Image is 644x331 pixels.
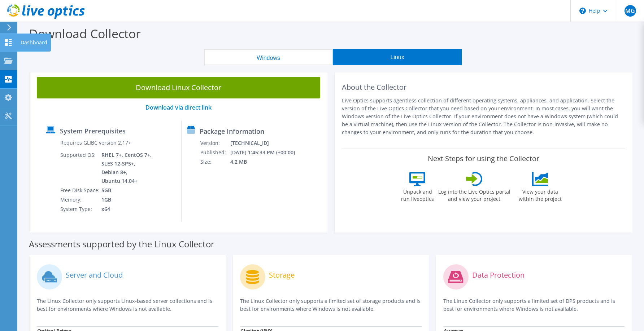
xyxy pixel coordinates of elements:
[101,150,153,186] td: RHEL 7+, CentOS 7+, SLES 12-SP5+, Debian 8+, Ubuntu 14.04+
[29,240,214,248] label: Assessments supported by the Linux Collector
[230,138,305,148] td: [TECHNICAL_ID]
[60,186,101,195] td: Free Disk Space:
[269,272,295,279] label: Storage
[101,204,153,214] td: x64
[60,150,101,186] td: Supported OS:
[204,49,333,65] button: Windows
[37,297,218,313] p: The Linux Collector only supports Linux-based server collections and is best for environments whe...
[230,148,305,157] td: [DATE] 1:45:33 PM (+00:00)
[29,25,141,42] label: Download Collector
[17,34,51,52] div: Dashboard
[101,186,153,195] td: 5GB
[240,297,422,313] p: The Linux Collector only supports a limited set of storage products and is best for environments ...
[438,186,511,203] label: Log into the Live Optics portal and view your project
[625,5,636,17] span: MG
[60,139,131,146] label: Requires GLIBC version 2.17+
[401,186,434,203] label: Unpack and run liveoptics
[145,103,212,111] a: Download via direct link
[66,272,123,279] label: Server and Cloud
[200,128,264,135] label: Package Information
[342,83,625,92] h2: About the Collector
[443,297,625,313] p: The Linux Collector only supports a limited set of DPS products and is best for environments wher...
[579,8,586,14] svg: \n
[472,272,525,279] label: Data Protection
[514,186,566,203] label: View your data within the project
[60,204,101,214] td: System Type:
[428,154,539,163] label: Next Steps for using the Collector
[333,49,462,65] button: Linux
[200,157,230,167] td: Size:
[230,157,305,167] td: 4.2 MB
[60,127,126,134] label: System Prerequisites
[60,195,101,204] td: Memory:
[37,77,320,98] a: Download Linux Collector
[200,148,230,157] td: Published:
[101,195,153,204] td: 1GB
[200,138,230,148] td: Version:
[342,97,625,136] p: Live Optics supports agentless collection of different operating systems, appliances, and applica...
